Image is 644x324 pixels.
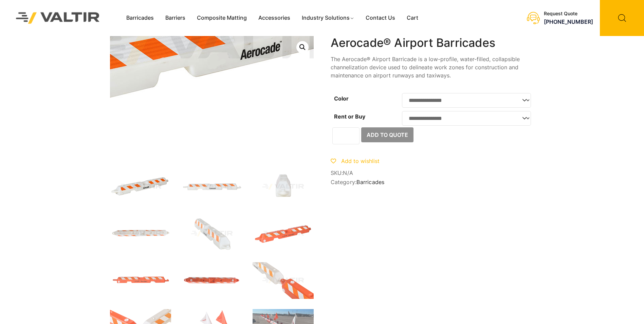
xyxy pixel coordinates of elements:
span: Add to wishlist [341,158,380,164]
label: Rent or Buy [334,113,365,120]
p: The Aerocade® Airport Barricade is a low-profile, water-filled, collapsible channelization device... [331,55,534,79]
a: Cart [401,13,424,23]
a: Barricades [121,13,160,23]
a: Barriers [160,13,191,23]
input: Product quantity [332,127,360,144]
a: Composite Matting [191,13,253,23]
div: Request Quote [544,11,593,17]
span: Category: [331,179,534,185]
img: Aerocade_Org_Front.jpg [110,262,171,299]
img: Aerocade_Nat_Front-1.jpg [181,168,242,205]
h1: Aerocade® Airport Barricades [331,36,534,50]
img: Aerocade_Nat_Top.jpg [110,215,171,252]
img: Aerocade_Org_3Q.jpg [253,215,314,252]
a: [PHONE_NUMBER] [544,18,593,25]
img: Aerocade_Org_x1.jpg [253,262,314,299]
img: Aerocade_Nat_Side.jpg [253,168,314,205]
a: Contact Us [360,13,401,23]
span: N/A [343,169,353,176]
a: Barricades [356,179,384,185]
img: Aerocade_Nat_x1-1.jpg [181,215,242,252]
a: Add to wishlist [331,158,380,164]
img: Aerocade_Org_Top.jpg [181,262,242,299]
img: Aerocade_Nat_3Q-1.jpg [110,168,171,205]
button: Add to Quote [361,127,413,142]
label: Color [334,95,349,102]
a: Industry Solutions [296,13,360,23]
span: SKU: [331,170,534,176]
a: Accessories [253,13,296,23]
img: Valtir Rentals [7,3,109,32]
